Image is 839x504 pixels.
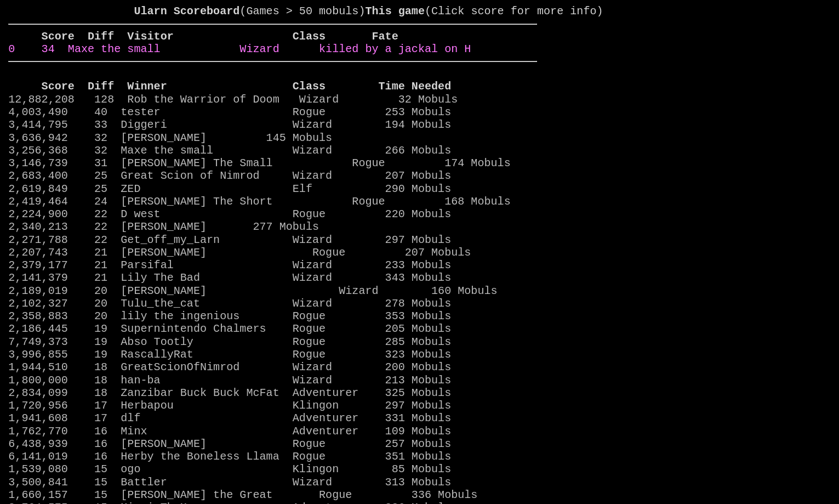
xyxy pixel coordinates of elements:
a: 2,102,327 20 Tulu_the_cat Wizard 278 Mobuls [8,297,451,310]
a: 2,186,445 19 Supernintendo Chalmers Rogue 205 Mobuls [8,322,451,335]
a: 4,003,490 40 tester Rogue 253 Mobuls [8,106,451,118]
a: 12,882,208 128 Rob the Warrior of Doom Wizard 32 Mobuls [8,93,458,106]
a: 3,500,841 15 Battler Wizard 313 Mobuls [8,476,451,489]
a: 7,749,373 19 Abso Tootly Rogue 285 Mobuls [8,336,451,348]
a: 1,762,770 16 Minx Adventurer 109 Mobuls [8,425,451,438]
a: 1,944,510 18 GreatScionOfNimrod Wizard 200 Mobuls [8,361,451,373]
b: Score Diff Visitor Class Fate [42,30,398,43]
a: 2,271,788 22 Get_off_my_Larn Wizard 297 Mobuls [8,234,451,246]
a: 3,636,942 32 [PERSON_NAME] 145 Mobuls [8,132,332,144]
a: 2,224,900 22 D west Rogue 220 Mobuls [8,208,451,220]
a: 3,414,795 33 Diggeri Wizard 194 Mobuls [8,118,451,131]
a: 3,146,739 31 [PERSON_NAME] The Small Rogue 174 Mobuls [8,157,510,169]
a: 6,141,019 16 Herby the Boneless Llama Rogue 351 Mobuls [8,450,451,463]
a: 3,996,855 19 RascallyRat Rogue 323 Mobuls [8,348,451,361]
a: 2,834,099 18 Zanzibar Buck Buck McFat Adventurer 325 Mobuls [8,387,451,399]
a: 1,941,608 17 dlf Adventurer 331 Mobuls [8,412,451,424]
b: Ularn Scoreboard [134,5,239,18]
a: 2,141,379 21 Lily The Bad Wizard 343 Mobuls [8,271,451,284]
a: 2,358,883 20 lily the ingenious Rogue 353 Mobuls [8,310,451,322]
a: 2,619,849 25 ZED Elf 290 Mobuls [8,183,451,195]
a: 1,539,080 15 ogo Klingon 85 Mobuls [8,463,451,475]
a: 0 34 Maxe the small Wizard killed by a jackal on H [8,43,471,55]
a: 1,800,000 18 han-ba Wizard 213 Mobuls [8,374,451,387]
a: 2,379,177 21 Parsifal Wizard 233 Mobuls [8,259,451,271]
a: 2,207,743 21 [PERSON_NAME] Rogue 207 Mobuls [8,246,471,259]
a: 6,438,939 16 [PERSON_NAME] Rogue 257 Mobuls [8,438,451,450]
a: 2,419,464 24 [PERSON_NAME] The Short Rogue 168 Mobuls [8,195,510,208]
a: 2,340,213 22 [PERSON_NAME] 277 Mobuls [8,220,319,233]
b: This game [365,5,425,18]
a: 2,683,400 25 Great Scion of Nimrod Wizard 207 Mobuls [8,169,451,182]
larn: (Games > 50 mobuls) (Click score for more info) Click on a score for more information ---- Reload... [8,5,537,479]
a: 1,720,956 17 Herbapou Klingon 297 Mobuls [8,399,451,412]
a: 2,189,019 20 [PERSON_NAME] Wizard 160 Mobuls [8,285,497,297]
a: 3,256,368 32 Maxe the small Wizard 266 Mobuls [8,144,451,157]
b: Score Diff Winner Class Time Needed [42,80,452,93]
